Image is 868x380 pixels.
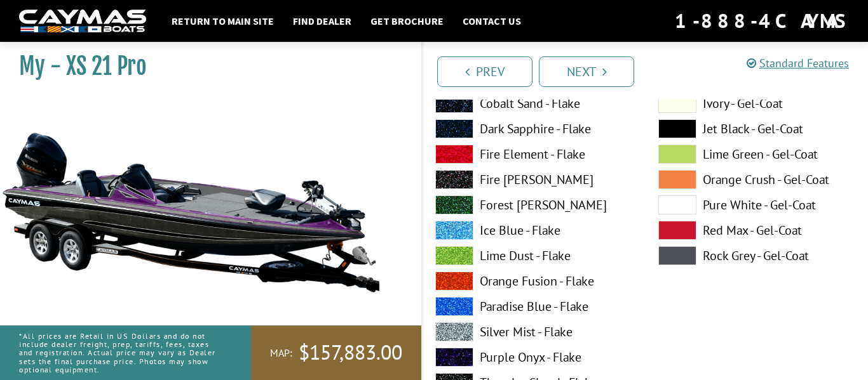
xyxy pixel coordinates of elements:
[435,297,633,316] label: Paradise Blue - Flake
[251,325,421,380] a: MAP:$157,883.00
[434,55,868,87] ul: Pagination
[658,246,856,265] label: Rock Grey - Gel-Coat
[435,195,633,214] label: Forest [PERSON_NAME]
[437,56,532,87] a: Prev
[270,346,292,360] span: MAP:
[19,10,146,33] img: white-logo-c9c8dbefe5ff5ceceb0f0178aa75bf4bb51f6bca0971e226c86eb53dfe498488.png
[165,13,280,29] a: Return to main site
[19,325,222,380] p: *All prices are Retail in US Dollars and do not include dealer freight, prep, tariffs, fees, taxe...
[658,94,856,113] label: Ivory - Gel-Coat
[287,13,358,29] a: Find Dealer
[658,195,856,214] label: Pure White - Gel-Coat
[675,7,849,35] div: 1-888-4CAYMAS
[539,56,634,87] a: Next
[435,272,633,291] label: Orange Fusion - Flake
[435,348,633,367] label: Purple Onyx - Flake
[658,170,856,189] label: Orange Crush - Gel-Coat
[299,339,402,366] span: $157,883.00
[435,145,633,164] label: Fire Element - Flake
[435,246,633,265] label: Lime Dust - Flake
[658,145,856,164] label: Lime Green - Gel-Coat
[435,221,633,240] label: Ice Blue - Flake
[435,119,633,138] label: Dark Sapphire - Flake
[658,221,856,240] label: Red Max - Gel-Coat
[364,13,450,29] a: Get Brochure
[19,52,390,81] h1: My - XS 21 Pro
[435,322,633,341] label: Silver Mist - Flake
[435,170,633,189] label: Fire [PERSON_NAME]
[747,56,849,70] a: Standard Features
[658,119,856,138] label: Jet Black - Gel-Coat
[456,13,527,29] a: Contact Us
[435,94,633,113] label: Cobalt Sand - Flake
